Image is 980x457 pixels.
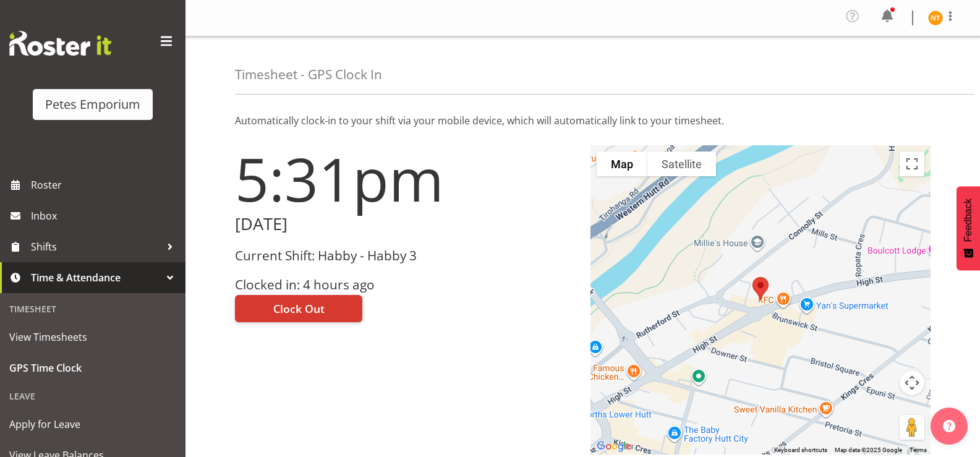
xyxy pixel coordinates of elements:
p: Automatically clock-in to your shift via your mobile device, which will automatically link to you... [235,113,931,128]
a: View Timesheets [3,322,182,352]
span: Feedback [963,199,974,242]
button: Feedback - Show survey [957,186,980,270]
span: Clock Out [273,301,325,317]
a: Terms (opens in new tab) [910,446,927,453]
h2: [DATE] [235,215,576,234]
span: Shifts [31,237,161,256]
span: Roster [31,176,179,194]
div: Leave [3,383,182,409]
div: Petes Emporium [45,95,140,114]
span: GPS Time Clock [9,359,176,377]
button: Toggle fullscreen view [900,152,924,176]
h1: 5:31pm [235,145,576,212]
span: View Timesheets [9,328,176,346]
button: Clock Out [235,295,362,322]
button: Drag Pegman onto the map to open Street View [900,415,924,440]
h3: Clocked in: 4 hours ago [235,278,576,292]
a: Apply for Leave [3,409,182,440]
span: Map data ©2025 Google [835,446,902,453]
button: Map camera controls [900,370,924,395]
span: Inbox [31,207,179,225]
div: Timesheet [3,296,182,322]
a: GPS Time Clock [3,352,182,383]
img: Rosterit website logo [9,31,111,56]
img: Google [594,438,634,455]
button: Show satellite imagery [647,152,716,176]
img: nicole-thomson8388.jpg [928,11,943,25]
span: Time & Attendance [31,268,161,287]
a: Open this area in Google Maps (opens a new window) [594,438,634,455]
button: Show street map [597,152,647,176]
h3: Current Shift: Habby - Habby 3 [235,249,576,263]
button: Keyboard shortcuts [774,446,827,455]
img: help-xxl-2.png [943,420,955,432]
span: Apply for Leave [9,415,176,434]
h4: Timesheet - GPS Clock In [235,67,382,82]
